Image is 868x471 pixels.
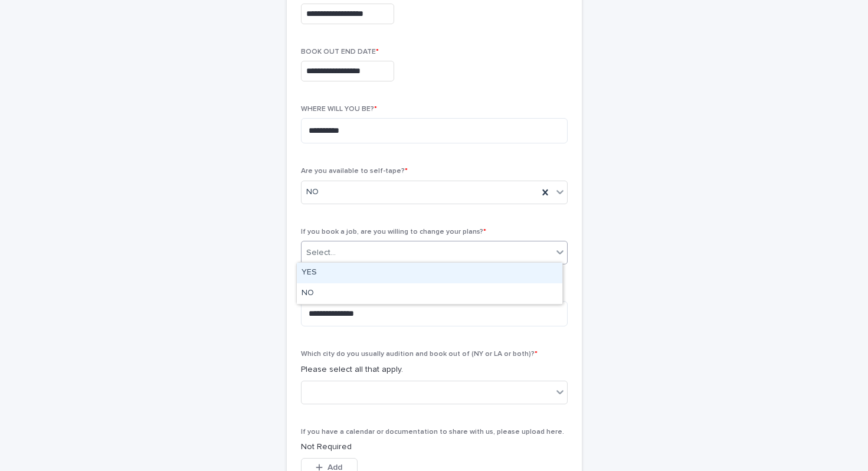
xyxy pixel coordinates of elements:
p: Not Required [301,441,568,453]
div: YES [297,263,562,283]
span: BOOK OUT END DATE [301,48,379,55]
span: If you book a job, are you willing to change your plans? [301,228,486,235]
span: Which city do you usually audition and book out of (NY or LA or both)? [301,351,538,358]
p: Please select all that apply. [301,364,568,376]
span: If you have a calendar or documentation to share with us, please upload here. [301,429,564,436]
div: NO [297,283,562,304]
div: Select... [306,247,336,259]
span: WHERE WILL YOU BE? [301,106,377,113]
span: NO [306,186,319,198]
span: Are you available to self-tape? [301,168,408,175]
